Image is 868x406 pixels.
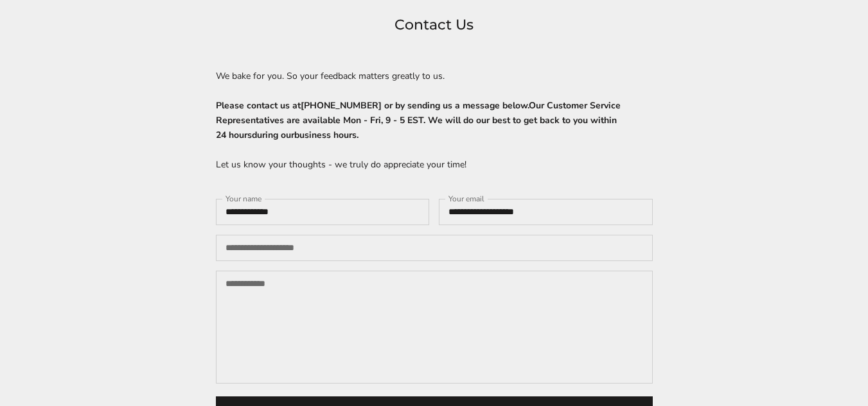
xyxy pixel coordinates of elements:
span: during our [252,129,294,141]
input: Your email [439,199,653,225]
strong: Please contact us at [216,99,621,141]
iframe: Sign Up via Text for Offers [10,357,133,396]
textarea: Your message [216,271,653,384]
span: Our Customer Service Representatives are available Mon - Fri, 9 - 5 EST. We will do our best to g... [216,99,621,141]
input: Your phone (optional) [216,235,653,261]
span: [PHONE_NUMBER] or by sending us a message below. [301,99,529,112]
span: business hours. [294,129,359,141]
p: We bake for you. So your feedback matters greatly to us. [216,69,653,83]
p: Let us know your thoughts - we truly do appreciate your time! [216,157,653,172]
h1: Contact Us [51,13,817,37]
input: Your name [216,199,430,225]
